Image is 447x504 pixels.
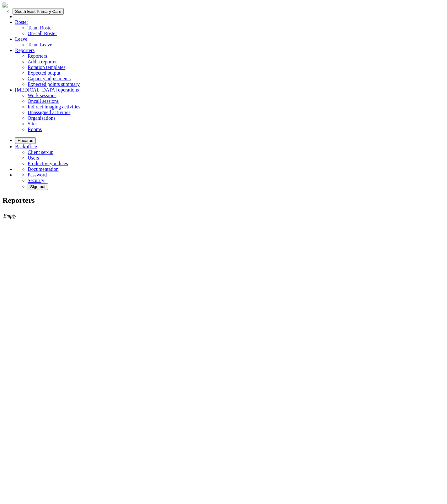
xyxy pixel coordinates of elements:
[28,65,65,70] a: Rotation templates
[15,137,36,144] button: Hexarad
[15,36,27,42] a: Leave
[28,104,80,109] a: Indirect imaging activities
[28,115,56,121] a: Organisations
[15,48,35,53] a: Reporters
[28,110,70,115] a: Unassigned activities
[28,59,57,64] a: Add a reporter
[15,144,37,149] a: Backoffice
[15,19,28,25] a: Roster
[3,3,8,8] img: brand-opti-rad-logos-blue-and-white-d2f68631ba2948856bd03f2d395fb146ddc8fb01b4b6e9315ea85fa773367...
[28,98,59,104] a: Oncall sessions
[28,53,47,59] a: Reporters
[28,121,37,126] a: Sites
[28,178,44,183] a: Security
[3,213,16,218] i: Empty
[3,196,444,205] h2: Reporters
[28,183,48,190] button: Sign out
[28,155,39,160] a: Users
[28,42,52,47] a: Team Leave
[28,172,47,177] a: Password
[15,87,79,92] a: [MEDICAL_DATA] operations
[28,93,56,98] a: Work sessions
[28,70,60,76] a: Expected output
[28,31,57,36] a: On-call Roster
[28,25,53,30] a: Team Roster
[28,127,42,132] a: Rooms
[28,76,71,81] a: Capacity adjustments
[13,8,64,15] button: South East Primary Care
[28,166,59,172] a: Documentation
[28,81,80,87] a: Expected points summary
[28,161,68,166] a: Productivity indices
[28,150,53,155] a: Client set-up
